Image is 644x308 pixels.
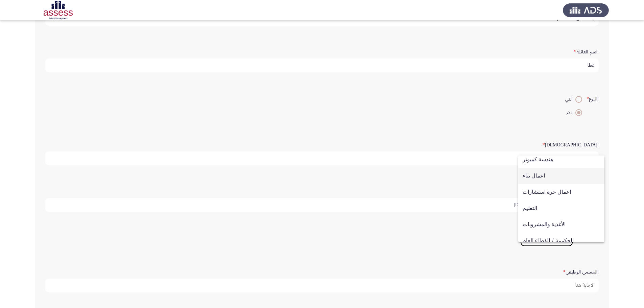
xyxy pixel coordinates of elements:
span: الحكومة / القطاع العام [523,233,600,249]
span: التعليم [523,200,600,216]
span: هندسة كميوتر [523,151,600,168]
span: اعمال بناء [523,168,600,184]
span: اعمال حرة استشارات [523,184,600,200]
span: الأغذية والمشروبات [523,216,600,233]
